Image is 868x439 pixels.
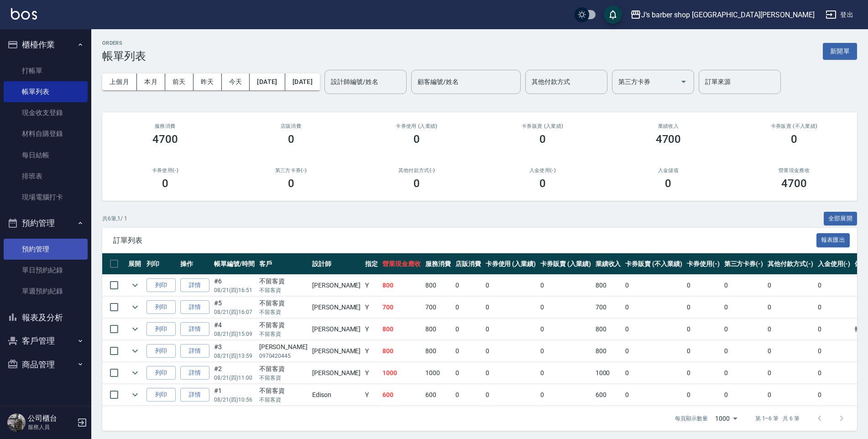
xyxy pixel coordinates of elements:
[180,322,209,336] a: 詳情
[816,362,853,384] td: 0
[538,319,593,340] td: 0
[113,167,217,173] h2: 卡券使用(-)
[310,253,363,275] th: 設計師
[380,275,423,296] td: 800
[180,366,209,380] a: 詳情
[685,275,722,296] td: 0
[4,329,88,353] button: 客戶管理
[214,396,255,404] p: 08/21 (四) 10:56
[593,319,623,340] td: 800
[423,384,453,406] td: 600
[102,214,127,223] p: 共 6 筆, 1 / 1
[146,300,176,314] button: 列印
[765,275,816,296] td: 0
[365,167,469,173] h2: 其他付款方式(-)
[623,340,684,362] td: 0
[4,239,88,260] a: 預約管理
[259,286,308,294] p: 不留客資
[593,275,623,296] td: 800
[102,50,146,63] h3: 帳單列表
[365,123,469,129] h2: 卡券使用 (入業績)
[823,47,857,55] a: 新開單
[423,340,453,362] td: 800
[380,362,423,384] td: 1000
[222,73,250,90] button: 今天
[816,340,853,362] td: 0
[593,362,623,384] td: 1000
[363,319,380,340] td: Y
[483,362,539,384] td: 0
[617,123,721,129] h2: 業績收入
[722,297,766,318] td: 0
[7,413,26,432] img: Person
[765,253,816,275] th: 其他付款方式(-)
[685,253,722,275] th: 卡券使用(-)
[623,319,684,340] td: 0
[257,253,310,275] th: 客戶
[28,423,74,431] p: 服務人員
[453,275,483,296] td: 0
[146,344,176,358] button: 列印
[310,340,363,362] td: [PERSON_NAME]
[4,353,88,376] button: 商品管理
[765,319,816,340] td: 0
[363,297,380,318] td: Y
[711,406,741,431] div: 1000
[4,211,88,235] button: 預約管理
[491,123,595,129] h2: 卡券販賣 (入業績)
[4,187,88,208] a: 現場電腦打卡
[146,388,176,402] button: 列印
[816,253,853,275] th: 入金使用(-)
[665,177,671,190] h3: 0
[483,253,539,275] th: 卡券使用 (入業績)
[423,319,453,340] td: 800
[483,384,539,406] td: 0
[742,123,846,129] h2: 卡券販賣 (不入業績)
[722,253,766,275] th: 第三方卡券(-)
[11,8,37,20] img: Logo
[4,145,88,166] a: 每日結帳
[538,340,593,362] td: 0
[593,253,623,275] th: 業績收入
[126,253,144,275] th: 展開
[259,330,308,338] p: 不留客資
[380,384,423,406] td: 600
[212,319,257,340] td: #4
[722,275,766,296] td: 0
[146,322,176,336] button: 列印
[288,177,294,190] h3: 0
[259,308,308,316] p: 不留客資
[250,73,285,90] button: [DATE]
[538,362,593,384] td: 0
[4,306,88,329] button: 報表及分析
[722,319,766,340] td: 0
[146,366,176,380] button: 列印
[538,384,593,406] td: 0
[380,340,423,362] td: 800
[285,73,320,90] button: [DATE]
[4,81,88,102] a: 帳單列表
[483,319,539,340] td: 0
[453,362,483,384] td: 0
[128,300,142,314] button: expand row
[483,340,539,362] td: 0
[152,133,178,146] h3: 4700
[310,362,363,384] td: [PERSON_NAME]
[765,362,816,384] td: 0
[310,384,363,406] td: Edison
[363,275,380,296] td: Y
[722,362,766,384] td: 0
[423,297,453,318] td: 700
[180,344,209,358] a: 詳情
[212,297,257,318] td: #5
[259,374,308,382] p: 不留客資
[453,297,483,318] td: 0
[623,297,684,318] td: 0
[128,278,142,292] button: expand row
[363,340,380,362] td: Y
[483,275,539,296] td: 0
[212,253,257,275] th: 帳單編號/時間
[128,366,142,380] button: expand row
[593,297,623,318] td: 700
[102,40,146,46] h2: ORDERS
